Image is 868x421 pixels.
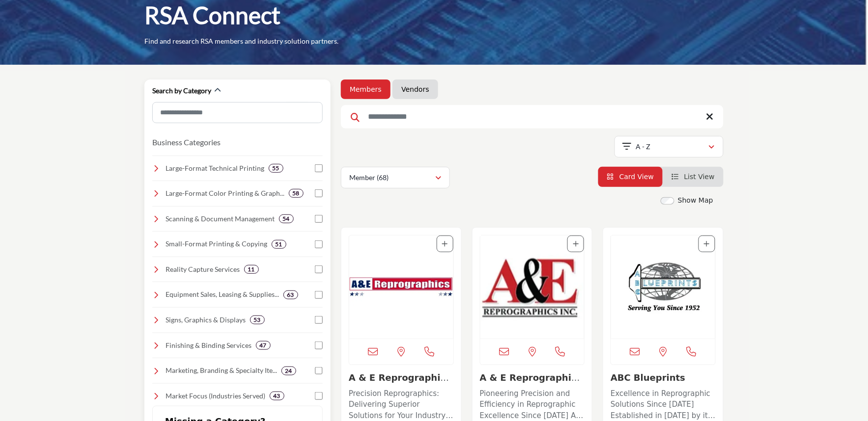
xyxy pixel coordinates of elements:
[315,265,323,273] input: Select Reality Capture Services checkbox
[349,173,389,183] p: Member (68)
[274,393,280,399] b: 43
[166,264,240,274] h4: Reality Capture Services: Laser scanning, BIM modeling, photogrammetry, 3D scanning, and other ad...
[704,240,710,248] a: Add To List
[315,367,323,375] input: Select Marketing, Branding & Specialty Items checkbox
[272,240,286,249] div: 51 Results For Small-Format Printing & Copying
[315,342,323,349] input: Select Finishing & Binding Services checkbox
[166,341,252,350] h4: Finishing & Binding Services: Laminating, binding, folding, trimming, and other finishing touches...
[684,173,715,181] span: List View
[270,392,284,400] div: 43 Results For Market Focus (Industries Served)
[315,291,323,299] input: Select Equipment Sales, Leasing & Supplies checkbox
[276,241,282,248] b: 51
[349,372,451,394] a: A & E Reprographics ...
[315,215,323,223] input: Select Scanning & Document Management checkbox
[341,167,450,188] button: Member (68)
[480,236,585,339] a: Open Listing in new tab
[260,342,267,349] b: 47
[663,167,724,187] li: List View
[166,188,285,198] h4: Large-Format Color Printing & Graphics: Banners, posters, vehicle wraps, and presentation graphics.
[615,136,724,158] button: A - Z
[166,315,246,325] h4: Signs, Graphics & Displays: Exterior/interior building signs, trade show booths, event displays, ...
[285,368,292,374] b: 24
[273,165,280,172] b: 55
[573,240,579,248] a: Add To List
[636,142,651,152] p: A - Z
[619,173,654,181] span: Card View
[611,236,715,339] a: Open Listing in new tab
[289,189,304,198] div: 58 Results For Large-Format Color Printing & Graphics
[166,214,275,224] h4: Scanning & Document Management: Digital conversion, archiving, indexing, secure storage, and stre...
[442,240,448,248] a: Add To List
[349,372,454,383] h3: A & E Reprographics - AZ
[144,36,338,46] p: Find and research RSA members and industry solution partners.
[256,341,271,350] div: 47 Results For Finishing & Binding Services
[480,372,585,383] h3: A & E Reprographics, Inc. VA
[315,316,323,324] input: Select Signs, Graphics & Displays checkbox
[315,392,323,400] input: Select Market Focus (Industries Served) checkbox
[341,105,724,129] input: Search Keyword
[611,372,716,383] h3: ABC Blueprints
[611,372,685,383] a: ABC Blueprints
[283,215,290,222] b: 54
[283,290,298,299] div: 63 Results For Equipment Sales, Leasing & Supplies
[254,316,261,323] b: 53
[315,164,323,172] input: Select Large-Format Technical Printing checkbox
[250,316,265,324] div: 53 Results For Signs, Graphics & Displays
[315,189,323,197] input: Select Large-Format Color Printing & Graphics checkbox
[244,265,259,274] div: 11 Results For Reality Capture Services
[349,236,453,339] a: Open Listing in new tab
[287,291,294,298] b: 63
[152,136,221,148] button: Business Categories
[269,164,283,173] div: 55 Results For Large-Format Technical Printing
[166,239,268,249] h4: Small-Format Printing & Copying: Professional printing for black and white and color document pri...
[480,236,585,339] img: A & E Reprographics, Inc. VA
[401,84,429,94] a: Vendors
[607,173,654,181] a: View Card
[611,236,715,339] img: ABC Blueprints
[248,266,255,273] b: 11
[349,236,453,339] img: A & E Reprographics - AZ
[166,289,280,299] h4: Equipment Sales, Leasing & Supplies: Equipment sales, leasing, service, and resale of plotters, s...
[293,190,300,197] b: 58
[152,86,211,96] h2: Search by Category
[166,391,266,401] h4: Market Focus (Industries Served): Tailored solutions for industries like architecture, constructi...
[598,167,663,187] li: Card View
[152,102,323,123] input: Search Category
[166,163,265,173] h4: Large-Format Technical Printing: High-quality printing for blueprints, construction and architect...
[279,214,294,223] div: 54 Results For Scanning & Document Management
[315,240,323,248] input: Select Small-Format Printing & Copying checkbox
[678,195,713,206] label: Show Map
[672,173,715,181] a: View List
[350,84,382,94] a: Members
[480,372,580,394] a: A & E Reprographics,...
[281,367,296,375] div: 24 Results For Marketing, Branding & Specialty Items
[166,366,278,375] h4: Marketing, Branding & Specialty Items: Design and creative services, marketing support, and speci...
